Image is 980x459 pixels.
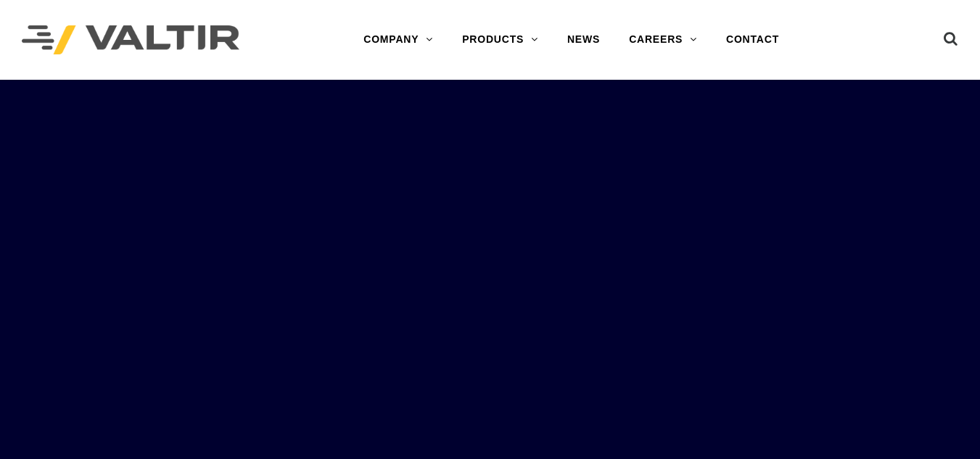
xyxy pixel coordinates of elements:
a: CONTACT [712,25,794,54]
a: COMPANY [349,25,448,54]
a: CAREERS [614,25,712,54]
a: PRODUCTS [448,25,553,54]
a: NEWS [553,25,614,54]
img: Valtir [22,25,239,55]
